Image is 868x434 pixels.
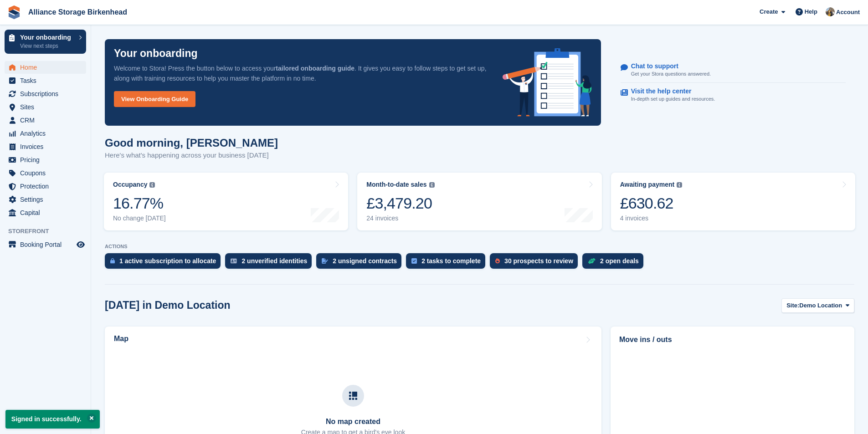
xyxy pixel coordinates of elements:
[276,65,354,72] strong: tailored onboarding guide
[5,74,86,87] a: menu
[301,418,405,426] h3: No map created
[20,193,75,206] span: Settings
[20,153,75,166] span: Pricing
[20,114,75,127] span: CRM
[20,127,75,140] span: Analytics
[429,182,435,188] img: icon-info-grey-7440780725fd019a000dd9b08b2336e03edf1995a4989e88bcd33f0948082b44.svg
[5,101,86,113] a: menu
[349,392,357,400] img: map-icn-33ee37083ee616e46c38cad1a60f524a97daa1e2b2c8c0bc3eb3415660979fc1.svg
[621,58,846,83] a: Chat to support Get your Stora questions answered.
[231,258,237,264] img: verify_identity-adf6edd0f0f0b5bbfe63781bf79b02c33cf7c696d77639b501bdc392416b5a36.svg
[631,87,708,95] p: Visit the help center
[357,173,601,230] a: Month-to-date sales £3,479.20 24 invoices
[760,7,778,16] span: Create
[20,206,75,219] span: Capital
[105,299,231,311] h2: [DATE] in Demo Location
[5,193,86,206] a: menu
[113,181,147,189] div: Occupancy
[75,239,86,250] a: Preview store
[241,257,307,265] div: 2 unverified identities
[105,150,278,161] p: Here's what's happening across your business [DATE]
[5,127,86,140] a: menu
[495,258,500,264] img: prospect-51fa495bee0391a8d652442698ab0144808aea92771e9ea1ae160a38d050c398.svg
[421,257,481,265] div: 2 tasks to complete
[119,257,216,265] div: 1 active subscription to allocate
[114,335,128,343] h2: Map
[366,194,434,213] div: £3,479.20
[5,238,86,251] a: menu
[20,87,75,100] span: Subscriptions
[25,5,131,20] a: Alliance Storage Birkenhead
[105,137,278,149] h1: Good morning, [PERSON_NAME]
[600,257,639,265] div: 2 open deals
[631,95,715,103] p: In-depth set up guides and resources.
[20,42,74,50] p: View next steps
[490,253,582,273] a: 30 prospects to review
[105,253,225,273] a: 1 active subscription to allocate
[5,140,86,153] a: menu
[504,257,573,265] div: 30 prospects to review
[316,253,406,273] a: 2 unsigned contracts
[114,91,195,107] a: View Onboarding Guide
[5,87,86,100] a: menu
[20,180,75,193] span: Protection
[8,227,91,236] span: Storefront
[631,70,711,78] p: Get your Stora questions answered.
[366,214,434,222] div: 24 invoices
[620,194,683,213] div: £630.62
[114,48,198,59] p: Your onboarding
[786,301,799,310] span: Site:
[619,334,846,345] h2: Move ins / outs
[631,62,704,70] p: Chat to support
[5,61,86,74] a: menu
[5,153,86,166] a: menu
[104,173,348,230] a: Occupancy 16.77% No change [DATE]
[611,173,855,230] a: Awaiting payment £630.62 4 invoices
[5,410,100,429] p: Signed in successfully.
[621,83,846,107] a: Visit the help center In-depth set up guides and resources.
[322,258,328,264] img: contract_signature_icon-13c848040528278c33f63329250d36e43548de30e8caae1d1a13099fd9432cc5.svg
[826,7,835,16] img: Steve McLoughlin
[5,180,86,193] a: menu
[20,34,74,41] p: Your onboarding
[781,298,854,313] button: Site: Demo Location
[799,301,842,310] span: Demo Location
[805,7,817,16] span: Help
[113,214,166,222] div: No change [DATE]
[105,244,854,250] p: ACTIONS
[366,181,426,189] div: Month-to-date sales
[582,253,648,273] a: 2 open deals
[114,63,488,83] p: Welcome to Stora! Press the button below to access your . It gives you easy to follow steps to ge...
[588,258,596,264] img: deal-1b604bf984904fb50ccaf53a9ad4b4a5d6e5aea283cecdc64d6e3604feb123c2.svg
[110,258,115,264] img: active_subscription_to_allocate_icon-d502201f5373d7db506a760aba3b589e785aa758c864c3986d89f69b8ff3...
[333,257,397,265] div: 2 unsigned contracts
[225,253,316,273] a: 2 unverified identities
[113,194,166,213] div: 16.77%
[20,61,75,74] span: Home
[5,167,86,179] a: menu
[149,182,155,188] img: icon-info-grey-7440780725fd019a000dd9b08b2336e03edf1995a4989e88bcd33f0948082b44.svg
[5,114,86,127] a: menu
[20,238,75,251] span: Booking Portal
[20,74,75,87] span: Tasks
[7,5,21,19] img: stora-icon-8386f47178a22dfd0bd8f6a31ec36ba5ce8667c1dd55bd0f319d3a0aa187defe.svg
[503,48,592,117] img: onboarding-info-6c161a55d2c0e0a8cae90662b2fe09162a5109e8cc188191df67fb4f79e88e88.svg
[411,258,417,264] img: task-75834270c22a3079a89374b754ae025e5fb1db73e45f91037f5363f120a921f8.svg
[620,181,675,189] div: Awaiting payment
[836,8,860,17] span: Account
[677,182,682,188] img: icon-info-grey-7440780725fd019a000dd9b08b2336e03edf1995a4989e88bcd33f0948082b44.svg
[5,206,86,219] a: menu
[20,167,75,179] span: Coupons
[620,214,683,222] div: 4 invoices
[20,101,75,113] span: Sites
[5,30,86,54] a: Your onboarding View next steps
[20,140,75,153] span: Invoices
[406,253,490,273] a: 2 tasks to complete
